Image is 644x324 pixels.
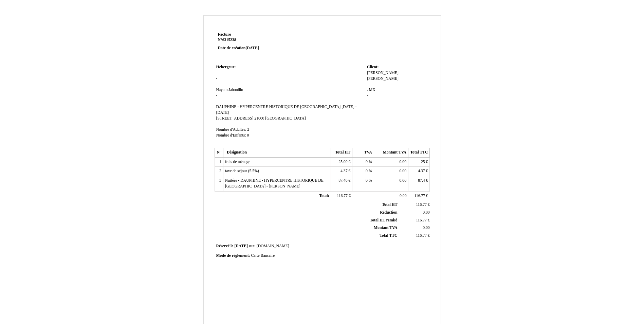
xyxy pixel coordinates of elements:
span: [DATE] - [DATE] [216,105,357,115]
span: 0 [366,160,368,164]
span: 0.00 [400,194,406,198]
th: Total TTC [408,148,430,158]
td: € [331,176,352,191]
span: Client: [367,65,379,69]
span: - [216,71,218,75]
th: TVA [352,148,374,158]
span: Total HT remisé [370,218,397,222]
span: Réduction [380,210,397,215]
th: N° [215,148,223,158]
span: 116.77 [416,218,427,222]
span: - [218,82,220,86]
td: € [399,201,431,209]
span: Hayato [216,88,228,92]
span: 0 [366,169,368,173]
span: Total: [319,194,329,198]
span: 116.77 [414,194,425,198]
span: 2 [247,127,249,132]
span: 116.77 [416,202,427,207]
span: . [367,88,368,92]
span: sur: [249,244,256,248]
span: 0.00 [423,226,429,230]
span: DAUPHINE - HYPERCENTRE HISTORIQUE DE [GEOGRAPHIC_DATA] [216,105,341,109]
span: [DATE] [245,46,259,50]
span: Hebergeur: [216,65,236,69]
span: Total TTC [380,233,397,238]
span: Nuitées - DAUPHINE - HYPERCENTRE HISTORIQUE DE [GEOGRAPHIC_DATA] - [PERSON_NAME] [225,178,324,188]
span: Jabonillo [228,88,243,92]
span: - [216,76,218,81]
span: 87.40 [338,178,347,183]
span: [PERSON_NAME] [367,76,399,81]
span: 4.37 [341,169,347,173]
span: Réservé le [216,244,234,248]
span: - [221,82,222,86]
span: Nombre d'Adultes: [216,127,246,132]
span: 25.00 [338,160,347,164]
span: MX [369,88,375,92]
span: 116.77 [337,194,348,198]
span: - [367,82,368,86]
strong: N° [218,37,299,43]
span: frais de ménage [225,160,250,164]
span: - [216,93,218,98]
td: € [408,167,430,176]
td: € [399,232,431,240]
span: [DATE] [234,244,247,248]
span: [GEOGRAPHIC_DATA] [265,116,306,121]
td: € [408,157,430,167]
span: 21000 [254,116,264,121]
span: 0 [247,133,249,138]
span: taxe de séjour (5.5%) [225,169,259,173]
td: € [331,191,352,201]
th: Désignation [223,148,331,158]
span: Total HT [382,202,397,207]
span: Montant TVA [374,226,397,230]
td: € [331,167,352,176]
span: 25 [421,160,425,164]
td: 1 [215,157,223,167]
span: 0.00 [400,178,406,183]
th: Montant TVA [374,148,408,158]
span: 116.77 [416,233,427,238]
span: Nombre d'Enfants: [216,133,246,138]
span: - [216,82,218,86]
span: 4.37 [418,169,425,173]
td: € [408,191,430,201]
span: Mode de règlement: [216,253,250,258]
td: € [331,157,352,167]
td: 3 [215,176,223,191]
span: 0.00 [400,160,406,164]
span: 6315238 [222,38,236,42]
th: Total HT [331,148,352,158]
td: % [352,157,374,167]
td: € [408,176,430,191]
td: € [399,216,431,224]
span: [PERSON_NAME] [367,71,399,75]
span: 0,00 [423,210,429,215]
span: 87.4 [418,178,425,183]
td: 2 [215,167,223,176]
span: [STREET_ADDRESS] [216,116,254,121]
span: [DOMAIN_NAME] [257,244,289,248]
span: - [367,93,368,98]
span: 0 [366,178,368,183]
td: % [352,176,374,191]
strong: Date de création [218,46,259,50]
span: 0.00 [400,169,406,173]
span: Carte Bancaire [251,253,275,258]
span: Facture [218,32,231,37]
td: % [352,167,374,176]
